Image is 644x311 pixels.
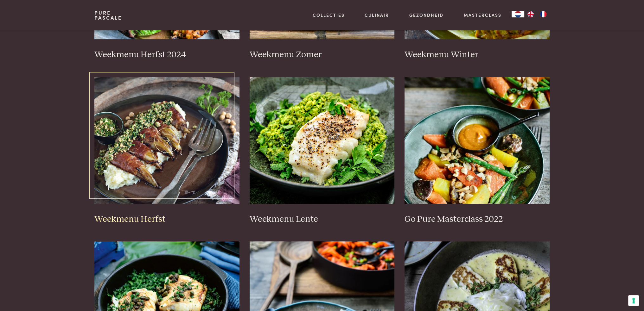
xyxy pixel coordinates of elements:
[94,77,239,225] a: Weekmenu Herfst Weekmenu Herfst
[250,77,395,204] img: Weekmenu Lente
[313,12,345,18] a: Collecties
[464,12,501,18] a: Masterclass
[94,10,122,20] a: PurePascale
[250,214,395,225] h3: Weekmenu Lente
[94,214,239,225] h3: Weekmenu Herfst
[405,214,550,225] h3: Go Pure Masterclass 2022
[365,12,389,18] a: Culinair
[524,11,537,17] a: EN
[409,12,443,18] a: Gezondheid
[405,49,550,60] h3: Weekmenu Winter
[512,11,524,17] a: NL
[524,11,550,17] ul: Language list
[512,11,550,17] aside: Language selected: Nederlands
[94,49,239,60] h3: Weekmenu Herfst 2024
[512,11,524,17] div: Language
[405,77,550,225] a: Go Pure Masterclass 2022 Go Pure Masterclass 2022
[94,77,239,204] img: Weekmenu Herfst
[250,77,395,225] a: Weekmenu Lente Weekmenu Lente
[405,77,550,204] img: Go Pure Masterclass 2022
[250,49,395,60] h3: Weekmenu Zomer
[537,11,550,17] a: FR
[628,295,639,306] button: Uw voorkeuren voor toestemming voor trackingtechnologieën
